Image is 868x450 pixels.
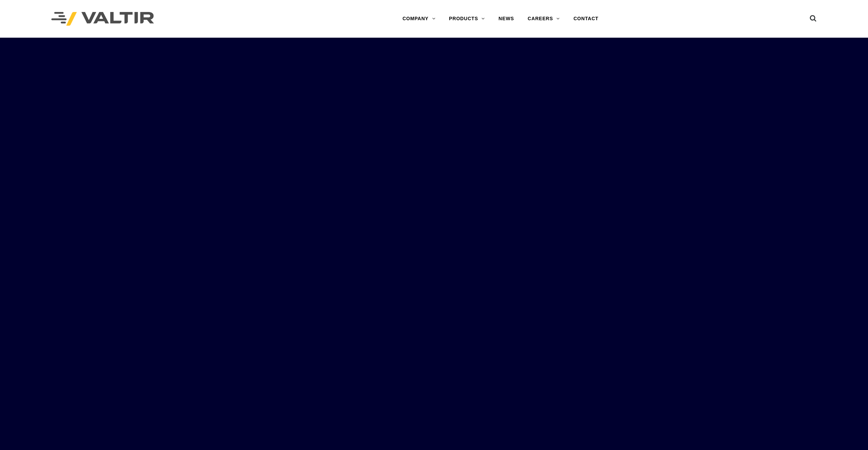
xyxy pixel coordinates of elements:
a: PRODUCTS [442,12,492,26]
img: Valtir [51,12,154,26]
a: NEWS [492,12,521,26]
a: COMPANY [396,12,442,26]
a: CAREERS [521,12,567,26]
a: CONTACT [567,12,605,26]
